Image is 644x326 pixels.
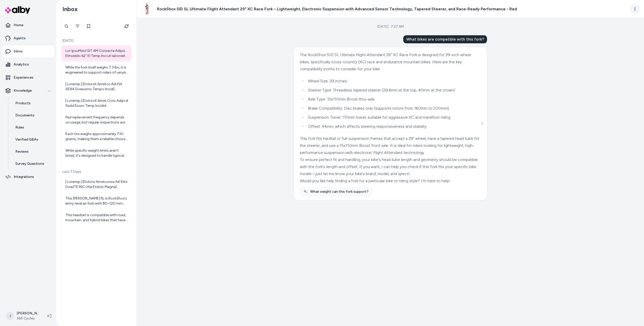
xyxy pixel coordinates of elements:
[14,36,26,41] p: Agents
[72,21,83,31] button: Filter
[2,45,54,57] a: Inbox
[2,58,54,71] a: Analytics
[3,308,43,324] button: J[PERSON_NAME]365 Cycles
[15,125,24,130] p: Rules
[65,213,129,223] div: This headset is compatible with road, mountain, and hybrid bikes that have a straight 1-1/8" stee...
[17,316,39,321] span: 365 Cycles
[65,115,129,125] div: Pad replacement frequency depends on usage, but regular inspections are recommended to ensure opt...
[17,311,39,316] p: [PERSON_NAME]
[15,101,31,106] p: Products
[306,96,480,103] li: Axle Type: 15x110mm Boost thru-axle
[403,35,487,43] div: What bikes are compatible with this fork?
[10,146,54,158] a: Reviews
[2,72,54,84] a: Experiences
[5,6,30,14] img: alby Logo
[61,169,132,174] p: Last 7 Days
[61,145,132,161] a: While specific weight limits aren't listed, it's designed to handle typical mountain biking loads...
[61,210,132,226] a: This headset is compatible with road, mountain, and hybrid bikes that have a straight 1-1/8" stee...
[61,95,132,111] a: | Loremip | [Dolors4 Amet Cons Adipi el Sedd Eiusm Temp Incidid 515ut/574la/414et DO/MA Aliq Enim...
[306,78,480,85] li: Wheel Size: 29 inches
[65,98,129,108] div: | Loremip | [Dolors4 Amet Cons Adipi el Sedd Eiusm Temp Incidid 515ut/574la/414et DO/MA Aliq Enim...
[306,87,480,94] li: Steerer Type: Threadless tapered steerer (28.6mm at the top, 40mm at the crown)
[10,97,54,109] a: Products
[61,193,132,209] a: This [PERSON_NAME] RL is RockShox’s entry-level air fork with 80–120 mm [MEDICAL_DATA] Control RL...
[14,75,33,80] p: Experiences
[14,23,23,28] p: Home
[65,132,129,142] div: Each tire weighs approximately 730 grams, making them a reliable choice for touring and daily rides.
[10,121,54,134] a: Rules
[10,109,54,121] a: Documents
[300,177,480,184] div: Would you like help finding a fork for a particular bike or riding style? I'm here to help!
[2,32,54,44] a: Agents
[300,51,480,73] div: The RockShox SID SL Ultimate Flight Attendant 29" XC Race Fork is designed for 29-inch wheel bike...
[15,149,29,154] p: Reviews
[300,156,480,177] div: To ensure perfect fit and handling, your bike's head tube length and geometry should be compatibl...
[300,135,480,156] div: This fork fits hardtail or full-suspension frames that accept a 29" wheel, have a tapered head tu...
[14,174,34,179] p: Integrations
[14,49,23,54] p: Inbox
[61,128,132,145] a: Each tire weighs approximately 730 grams, making them a reliable choice for touring and daily rides.
[306,114,480,121] li: Suspension Travel: 110mm travel, suitable for aggressive XC and marathon riding
[10,134,54,146] a: Verified Q&As
[157,6,517,12] h3: RockShox SID SL Ultimate Flight Attendant 29" XC Race Fork – Lightweight, Electronic Suspension w...
[62,5,78,13] h2: Inbox
[65,196,129,206] div: This [PERSON_NAME] RL is RockShox’s entry-level air fork with 80–120 mm [MEDICAL_DATA] Control RL...
[10,158,54,170] a: Survey Questions
[15,161,44,166] p: Survey Questions
[377,24,404,29] div: [DATE] · 7:27 AM
[61,112,132,128] a: Pad replacement frequency depends on usage, but regular inspections are recommended to ensure opt...
[479,121,485,127] button: See more
[14,62,29,67] p: Analytics
[65,148,129,158] div: While specific weight limits aren't listed, it's designed to handle typical mountain biking loads...
[61,79,132,95] a: | Loremip | [Dolorsit Ametco Adi Elit SE94 Doeiusmo Tempo Incidi](utlab://618etdolo.mag/aliquaen/...
[65,48,129,58] div: Lor IpsuMdol SIT AM Consecte Adipis Elitseddo 62" EI Temp Inci ut laboreet dol 63-magn aliqu enim...
[61,38,132,43] p: [DATE]
[2,85,54,97] button: Knowledge
[15,137,38,142] p: Verified Q&As
[61,62,132,78] a: While the fork itself weighs 7.3 lbs, it is engineered to support riders of varying weights. The ...
[65,82,129,92] div: | Loremip | [Dolorsit Ametco Adi Elit SE94 Doeiusmo Tempo Incidi](utlab://618etdolo.mag/aliquaen/...
[122,21,132,31] button: Refresh
[65,179,129,189] div: | Loremip | [Dolorsi Ametconse A4 Elits Doei/TE INC Utla Etdolo Magna](aliqu://286enimad.min/veni...
[2,19,54,31] a: Home
[15,113,34,118] p: Documents
[306,123,480,130] li: Offset: 44mm, which affects steering responsiveness and stability
[310,189,369,194] span: What weight can this fork support?
[61,176,132,192] a: | Loremip | [Dolorsi Ametconse A4 Elits Doei/TE INC Utla Etdolo Magna](aliqu://286enimad.min/veni...
[65,65,129,75] div: While the fork itself weighs 7.3 lbs, it is engineered to support riders of varying weights. The ...
[61,45,132,61] a: Lor IpsuMdol SIT AM Consecte Adipis Elitseddo 62" EI Temp Inci ut laboreet dol 63-magn aliqu enim...
[2,171,54,183] a: Integrations
[6,312,14,320] span: J
[141,3,153,15] img: RS8813.jpg
[306,105,480,112] li: Brake Compatibility: Disc brakes only (supports rotors from 160mm to 200mm)
[14,88,32,93] p: Knowledge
